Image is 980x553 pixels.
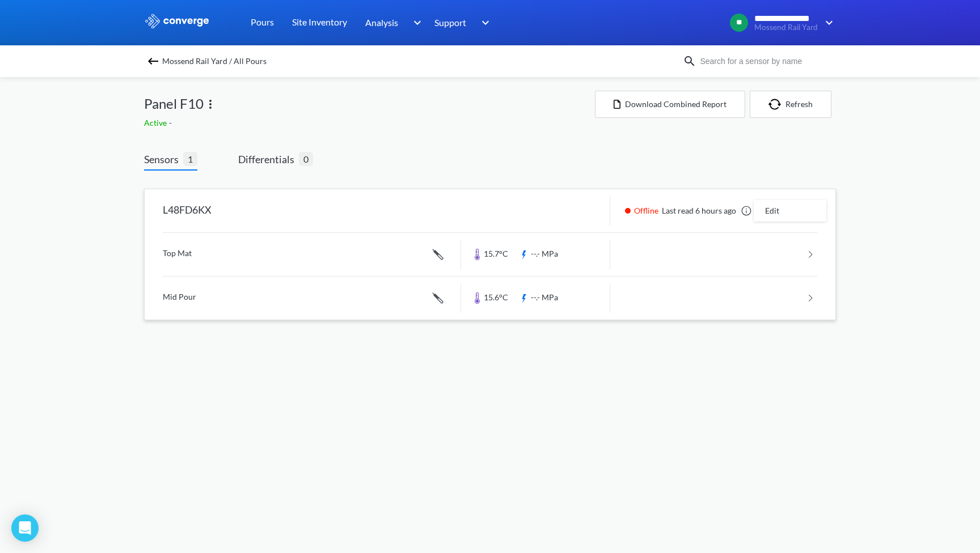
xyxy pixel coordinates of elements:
[183,152,197,166] span: 1
[162,53,267,69] span: Mossend Rail Yard / All Pours
[144,93,204,114] span: Panel F10
[750,91,831,118] button: Refresh
[595,91,745,118] button: Download Combined Report
[434,15,466,29] span: Support
[146,54,160,68] img: backspace.svg
[365,15,398,29] span: Analysis
[144,151,183,167] span: Sensors
[754,23,818,32] span: Mossend Rail Yard
[619,205,755,217] div: Last read 6 hours ago
[474,16,492,29] img: downArrow.svg
[696,55,834,67] input: Search for a sensor by name
[818,16,836,29] img: downArrow.svg
[169,118,174,127] span: -
[683,54,696,68] img: icon-search.svg
[614,100,620,109] img: icon-file.svg
[299,152,313,166] span: 0
[768,99,785,110] img: icon-refresh.svg
[406,16,424,29] img: downArrow.svg
[163,196,212,226] div: L48FD6KX
[144,118,169,127] span: Active
[754,200,826,222] div: Edit
[204,97,217,111] img: more.svg
[11,514,39,542] div: Open Intercom Messenger
[634,205,662,217] span: Offline
[144,14,210,28] img: logo_ewhite.svg
[238,151,299,167] span: Differentials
